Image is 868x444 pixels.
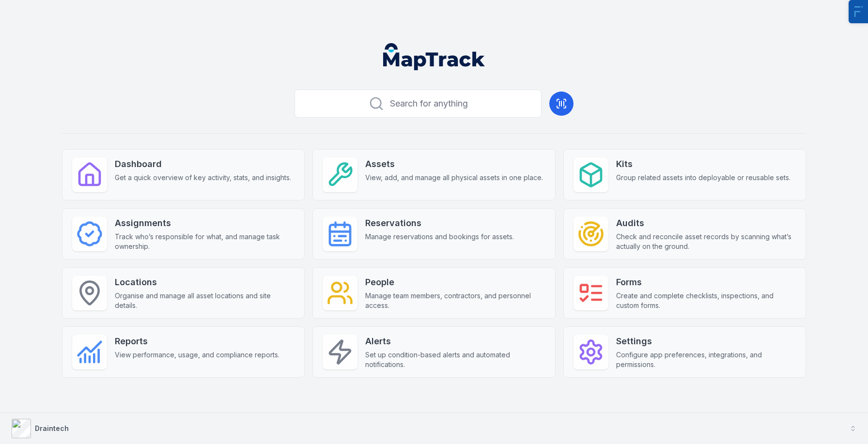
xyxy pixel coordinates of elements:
[563,149,806,200] a: KitsGroup related assets into deployable or reusable sets.
[365,173,543,183] span: View, add, and manage all physical assets in one place.
[35,424,69,432] strong: Draintech
[365,157,543,171] strong: Assets
[115,335,279,348] strong: Reports
[365,291,545,310] span: Manage team members, contractors, and personnel access.
[616,216,796,230] strong: Audits
[312,149,555,200] a: AssetsView, add, and manage all physical assets in one place.
[616,173,790,183] span: Group related assets into deployable or reusable sets.
[563,208,806,260] a: AuditsCheck and reconcile asset records by scanning what’s actually on the ground.
[365,232,514,242] span: Manage reservations and bookings for assets.
[365,216,514,230] strong: Reservations
[616,276,796,289] strong: Forms
[312,267,555,319] a: PeopleManage team members, contractors, and personnel access.
[62,326,305,378] a: ReportsView performance, usage, and compliance reports.
[62,208,305,260] a: AssignmentsTrack who’s responsible for what, and manage task ownership.
[115,276,294,289] strong: Locations
[365,335,545,348] strong: Alerts
[115,216,294,230] strong: Assignments
[365,350,545,369] span: Set up condition-based alerts and automated notifications.
[616,232,796,251] span: Check and reconcile asset records by scanning what’s actually on the ground.
[365,276,545,289] strong: People
[115,350,279,360] span: View performance, usage, and compliance reports.
[294,90,542,118] button: Search for anything
[115,232,294,251] span: Track who’s responsible for what, and manage task ownership.
[616,335,796,348] strong: Settings
[312,208,555,260] a: ReservationsManage reservations and bookings for assets.
[115,173,291,183] span: Get a quick overview of key activity, stats, and insights.
[368,43,500,70] nav: Global
[616,291,796,310] span: Create and complete checklists, inspections, and custom forms.
[115,291,294,310] span: Organise and manage all asset locations and site details.
[616,157,790,171] strong: Kits
[312,326,555,378] a: AlertsSet up condition-based alerts and automated notifications.
[390,97,468,110] span: Search for anything
[563,326,806,378] a: SettingsConfigure app preferences, integrations, and permissions.
[616,350,796,369] span: Configure app preferences, integrations, and permissions.
[62,149,305,200] a: DashboardGet a quick overview of key activity, stats, and insights.
[115,157,291,171] strong: Dashboard
[62,267,305,319] a: LocationsOrganise and manage all asset locations and site details.
[563,267,806,319] a: FormsCreate and complete checklists, inspections, and custom forms.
